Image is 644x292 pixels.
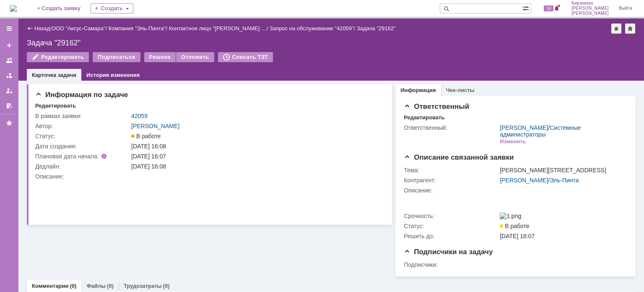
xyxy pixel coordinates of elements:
[86,283,106,289] a: Файлы
[107,283,114,289] div: (0)
[404,124,498,131] div: Ответственный:
[571,6,609,11] span: [PERSON_NAME]
[404,177,498,184] div: Контрагент:
[3,84,16,97] a: Мои заявки
[35,113,130,119] div: В рамках заявки:
[35,91,128,99] span: Информация по задаче
[35,163,130,170] div: Дедлайн:
[544,5,553,11] span: 18
[270,25,357,32] div: /
[625,24,635,34] div: Сделать домашней страницей
[35,143,130,150] div: Дата создания:
[404,153,514,161] span: Описание связанной заявки
[404,103,469,110] span: Ответственный
[124,283,162,289] a: Трудозатраты
[32,72,76,78] a: Карточка задачи
[404,187,625,194] div: Описание:
[550,177,579,184] a: Эль-Пинта
[500,177,548,184] a: [PERSON_NAME]
[500,138,526,145] div: Изменить
[3,39,16,52] a: Создать заявку
[404,261,498,268] div: Подписчики:
[131,113,148,119] a: 42059
[3,54,16,67] a: Заявки на командах
[70,283,77,289] div: (0)
[571,1,609,6] span: Бирзниекс
[52,25,109,32] div: /
[35,123,130,129] div: Автор:
[400,87,436,93] a: Информация
[169,25,270,32] div: /
[131,143,380,150] div: [DATE] 16:08
[3,99,16,113] a: Мои согласования
[404,233,498,239] div: Решить до:
[500,177,623,184] div: /
[52,25,106,32] a: ООО "Аксус-Самара"
[50,25,51,31] div: |
[91,3,133,13] div: Создать
[35,133,130,139] div: Статус:
[131,123,179,129] a: [PERSON_NAME]
[109,25,169,32] div: /
[35,103,76,109] div: Редактировать
[131,153,380,160] div: [DATE] 16:07
[500,124,581,138] a: Системные администраторы
[500,233,535,239] span: [DATE] 16:07
[404,167,498,174] div: Тема:
[163,283,170,289] div: (0)
[500,223,529,229] span: В работе
[86,72,140,78] a: История изменения
[404,114,444,121] div: Редактировать
[404,213,498,219] div: Срочность:
[32,283,69,289] a: Комментарии
[500,124,623,138] div: /
[3,69,16,82] a: Заявки в моей ответственности
[35,173,382,180] div: Описание:
[270,25,354,32] a: Запрос на обслуживание "42059"
[404,223,498,229] div: Статус:
[131,163,380,170] div: [DATE] 16:08
[357,25,396,32] div: Задача "29162"
[10,5,17,12] a: Перейти на домашнюю страницу
[131,133,161,139] span: В работе
[10,5,17,12] img: logo
[109,25,166,32] a: Компания "Эль-Пинта"
[34,25,50,32] a: Назад
[404,248,493,256] span: Подписчики на задачу
[500,213,521,219] img: 1.png
[35,153,119,160] div: Плановая дата начала:
[169,25,267,32] a: Контактное лицо "[PERSON_NAME] …
[500,167,623,174] div: [PERSON_NAME][STREET_ADDRESS]
[522,4,531,12] span: Расширенный поиск
[571,11,609,16] span: [PERSON_NAME]
[611,24,621,34] div: Добавить в избранное
[500,124,548,131] a: [PERSON_NAME]
[446,87,475,93] a: Чек-листы
[27,39,636,47] div: Задача "29162"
